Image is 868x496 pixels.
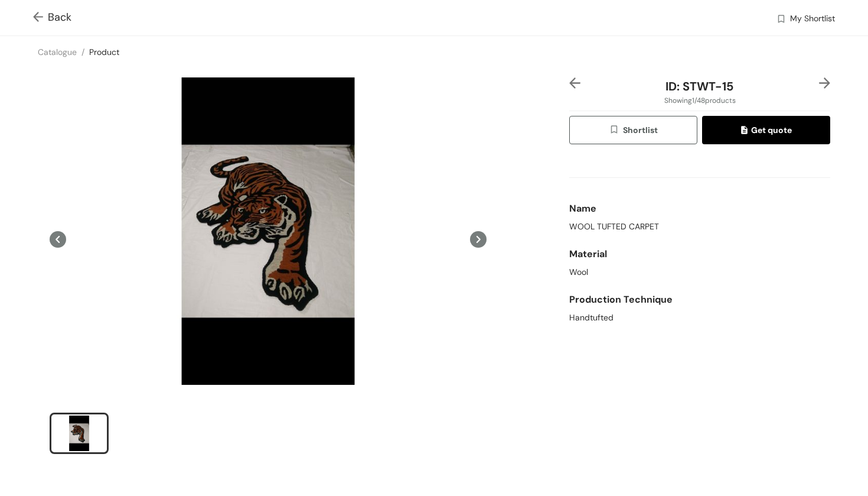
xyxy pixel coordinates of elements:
[776,14,787,26] img: wishlist
[664,95,736,106] span: Showing 1 / 48 products
[569,288,830,312] div: Production Technique
[702,116,830,144] button: quoteGet quote
[790,12,835,27] span: My Shortlist
[50,413,109,454] li: slide item 1
[609,124,658,137] span: Shortlist
[569,197,830,221] div: Name
[33,12,48,24] img: Go back
[569,221,830,233] div: WOOL TUFTED CARPET
[33,9,71,25] span: Back
[741,124,792,137] span: Get quote
[741,126,751,137] img: quote
[81,47,84,57] span: /
[665,79,733,94] span: ID: STWT-15
[569,266,830,278] div: Wool
[569,242,830,266] div: Material
[609,124,623,137] img: wishlist
[38,47,77,57] a: Catalogue
[569,312,830,324] div: Handtufted
[819,77,830,89] img: right
[89,47,119,57] a: Product
[569,116,697,144] button: wishlistShortlist
[569,77,580,89] img: left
